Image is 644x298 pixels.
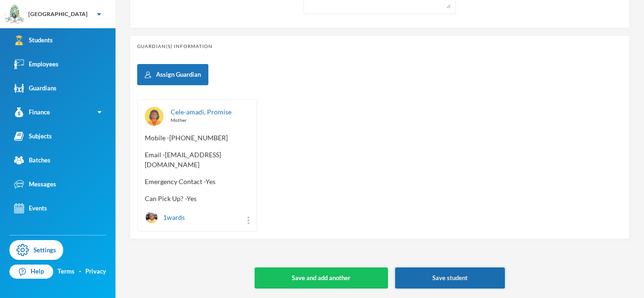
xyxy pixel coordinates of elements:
img: STUDENT [146,211,157,223]
span: Emergency Contact - Yes [145,177,249,186]
span: Email - [EMAIL_ADDRESS][DOMAIN_NAME] [145,150,249,169]
div: Students [14,35,53,45]
img: GUARDIAN [145,107,164,126]
div: Events [14,203,47,213]
div: Mother [171,117,249,124]
img: logo [5,5,24,24]
div: Guardians [14,83,57,93]
a: Help [9,265,53,279]
div: Employees [14,59,58,69]
div: Finance [14,107,50,117]
button: Save and add another [255,267,388,289]
div: [GEOGRAPHIC_DATA] [28,10,88,18]
button: Save student [395,267,505,289]
img: more_vert [248,217,249,224]
div: Subjects [14,131,52,141]
div: Messages [14,179,56,189]
a: Terms [58,267,74,276]
span: Can Pick Up? - Yes [145,193,249,203]
div: Guardian(s) Information [137,43,622,50]
span: Mobile - [PHONE_NUMBER] [145,133,249,143]
div: 1 wards [145,210,185,224]
img: add user [145,72,151,78]
div: Batches [14,155,50,165]
a: Cele-amadi, Promise [171,108,231,116]
button: Assign Guardian [137,64,208,85]
div: · [79,267,81,276]
a: Privacy [85,267,106,276]
a: Settings [9,240,63,260]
